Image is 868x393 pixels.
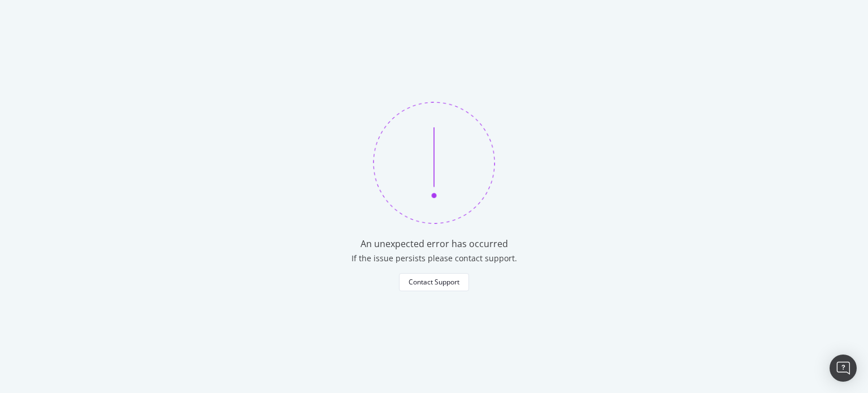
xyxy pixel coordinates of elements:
[409,277,459,287] div: Contact Support
[373,102,495,224] img: 370bne1z.png
[351,253,517,264] div: If the issue persists please contact support.
[830,355,857,382] div: Open Intercom Messenger
[399,273,469,291] button: Contact Support
[361,237,508,251] div: An unexpected error has occurred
